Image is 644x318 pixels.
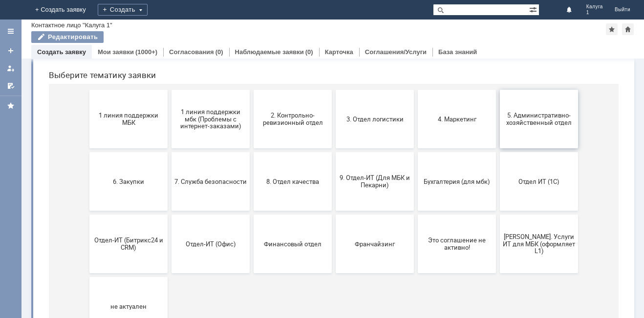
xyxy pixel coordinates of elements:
[98,4,148,16] div: Создать
[195,43,390,61] input: Например, почта или справка
[213,242,291,300] button: Финансовый отдел
[48,117,127,176] button: 1 линия поддержки МБК
[377,117,455,176] button: 4. Маркетинг
[365,48,427,56] a: Соглашения/Услуги
[295,242,373,300] button: Франчайзинг
[380,264,452,278] span: Это соглашение не активно!
[305,48,313,56] div: (0)
[130,179,209,238] button: 7. Служба безопасности
[438,48,477,56] a: База знаний
[133,267,206,275] span: Отдел-ИТ (Офис)
[462,139,534,154] span: 5. Административно-хозяйственный отдел
[325,48,353,56] a: Карточка
[3,43,19,59] a: Создать заявку
[380,205,452,212] span: Бухгалтерия (для мбк)
[135,48,157,56] div: (1000+)
[377,242,455,300] button: Это соглашение не активно!
[606,23,618,35] div: Добавить в избранное
[235,48,304,56] a: Наблюдаемые заявки
[215,205,288,212] span: 8. Отдел качества
[586,4,603,10] span: Калуга
[298,142,370,150] span: 3. Отдел логистики
[586,10,603,16] span: 1
[31,21,112,29] div: Контактное лицо "Калуга 1"
[133,205,206,212] span: 7. Служба безопасности
[298,267,370,275] span: Франчайзинг
[622,23,634,35] div: Сделать домашней страницей
[380,142,452,150] span: 4. Маркетинг
[213,117,291,176] button: 2. Контрольно-ревизионный отдел
[377,179,455,238] button: Бухгалтерия (для мбк)
[98,48,134,56] a: Мои заявки
[51,264,124,278] span: Отдел-ИТ (Битрикс24 и CRM)
[8,98,578,107] header: Выберите тематику заявки
[298,201,370,216] span: 9. Отдел-ИТ (Для МБК и Пекарни)
[130,117,209,176] button: 1 линия поддержки мбк (Проблемы с интернет-заказами)
[37,48,86,56] a: Создать заявку
[169,48,214,56] a: Согласования
[215,267,288,275] span: Финансовый отдел
[295,179,373,238] button: 9. Отдел-ИТ (Для МБК и Пекарни)
[459,117,537,176] button: 5. Административно-хозяйственный отдел
[213,179,291,238] button: 8. Отдел качества
[51,205,124,212] span: 6. Закупки
[3,78,19,94] a: Мои согласования
[215,48,223,56] div: (0)
[462,205,534,212] span: Отдел ИТ (1С)
[195,24,390,34] label: Воспользуйтесь поиском
[130,242,209,300] button: Отдел-ИТ (Офис)
[51,139,124,154] span: 1 линия поддержки МБК
[295,117,373,176] button: 3. Отдел логистики
[459,179,537,238] button: Отдел ИТ (1С)
[48,179,127,238] button: 6. Закупки
[215,139,288,154] span: 2. Контрольно-ревизионный отдел
[3,60,19,76] a: Мои заявки
[459,242,537,300] button: [PERSON_NAME]. Услуги ИТ для МБК (оформляет L1)
[48,242,127,300] button: Отдел-ИТ (Битрикс24 и CRM)
[462,260,534,282] span: [PERSON_NAME]. Услуги ИТ для МБК (оформляет L1)
[133,135,206,157] span: 1 линия поддержки мбк (Проблемы с интернет-заказами)
[529,4,539,14] span: Расширенный поиск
